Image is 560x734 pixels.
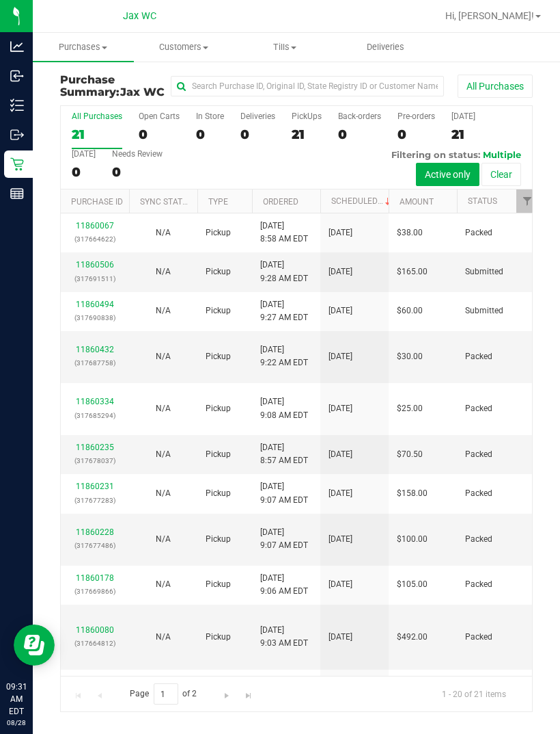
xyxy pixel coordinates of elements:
span: Pickup [206,487,231,500]
span: Pickup [206,304,231,317]
span: Customers [135,41,234,53]
span: [DATE] [328,631,352,644]
p: (317687758) [69,356,121,369]
span: $105.00 [397,578,428,591]
a: Filter [516,189,539,213]
a: Go to the last page [238,683,258,702]
button: N/A [156,533,171,546]
p: (317678037) [69,454,121,467]
span: $100.00 [397,533,428,546]
span: 1 - 20 of 21 items [431,683,517,704]
span: Not Applicable [156,579,171,589]
button: N/A [156,226,171,239]
a: 11860334 [76,397,114,406]
span: Not Applicable [156,449,171,459]
span: Packed [465,448,492,461]
h3: Purchase Summary: [60,74,171,98]
span: Pickup [206,533,231,546]
div: 0 [397,127,435,142]
span: [DATE] 9:07 AM EDT [260,526,308,552]
button: Active only [416,163,479,186]
span: Packed [465,350,492,363]
a: 11860067 [76,221,114,231]
p: (317664622) [69,233,121,246]
button: N/A [156,631,171,644]
button: Clear [481,163,521,186]
span: $492.00 [397,631,428,644]
a: 11860231 [76,482,114,491]
p: (317690838) [69,311,121,324]
span: Pickup [206,578,231,591]
a: Deliveries [335,33,436,62]
span: Filtering on status: [391,149,480,160]
button: N/A [156,350,171,363]
a: Amount [400,197,434,207]
span: Submitted [465,265,503,278]
button: N/A [156,448,171,461]
button: N/A [156,578,171,591]
button: N/A [156,304,171,317]
span: $38.00 [397,226,423,239]
div: Pre-orders [397,112,435,121]
span: $30.00 [397,350,423,363]
div: In Store [196,112,224,121]
input: 1 [154,683,178,705]
span: Multiple [483,149,521,160]
inline-svg: Retail [10,157,24,171]
a: 11860432 [76,345,114,354]
a: Purchase ID [71,197,123,207]
span: Not Applicable [156,404,171,413]
span: [DATE] 8:57 AM EDT [260,441,308,467]
span: Packed [465,631,492,644]
div: All Purchases [72,112,122,121]
inline-svg: Analytics [10,40,24,53]
span: Pickup [206,265,231,278]
span: Jax WC [123,10,156,22]
button: N/A [156,402,171,415]
span: [DATE] [328,448,352,461]
div: 0 [338,127,381,142]
span: [DATE] 9:06 AM EDT [260,572,308,598]
div: 0 [72,164,96,180]
a: Tills [234,33,335,62]
p: (317677486) [69,539,121,552]
span: Jax WC [120,86,165,99]
a: Status [468,196,497,206]
a: Go to the next page [217,683,237,702]
span: Pickup [206,350,231,363]
div: 21 [72,127,122,142]
span: Hi, [PERSON_NAME]! [445,10,534,21]
span: Packed [465,487,492,500]
button: All Purchases [458,75,533,98]
a: Scheduled [331,196,393,206]
inline-svg: Inbound [10,69,24,83]
span: [DATE] [328,533,352,546]
a: Sync Status [140,197,193,207]
span: [DATE] [328,350,352,363]
div: Needs Review [112,149,163,159]
p: (317685294) [69,409,121,422]
p: (317691511) [69,272,121,285]
span: $60.00 [397,304,423,317]
div: [DATE] [451,112,475,121]
span: Packed [465,402,492,415]
div: 0 [139,127,180,142]
span: [DATE] 9:03 AM EDT [260,624,308,650]
span: Page of 2 [118,683,208,705]
div: Deliveries [240,112,275,121]
span: [DATE] [328,402,352,415]
span: Deliveries [348,41,423,53]
span: [DATE] [328,487,352,500]
span: Not Applicable [156,267,171,276]
div: PickUps [292,112,322,121]
inline-svg: Outbound [10,128,24,142]
a: Customers [134,33,235,62]
span: [DATE] [328,226,352,239]
span: Tills [235,41,335,53]
a: 11860235 [76,443,114,452]
p: (317677283) [69,494,121,507]
a: 11860178 [76,573,114,583]
span: Pickup [206,631,231,644]
div: 0 [196,127,224,142]
span: Submitted [465,304,503,317]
